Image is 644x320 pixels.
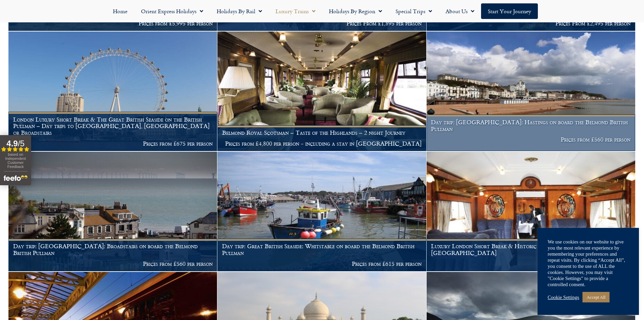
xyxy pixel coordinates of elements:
[217,152,426,272] a: Day trip: Great British Seaside: Whitstable on board the Belmond British Pullman Prices from £615...
[8,31,217,151] a: London Luxury Short Break & The Great British Seaside on the British Pullman – Day trips to [GEOG...
[3,3,641,19] nav: Menu
[322,3,389,19] a: Holidays by Region
[13,140,213,147] p: Prices from £675 per person
[13,260,213,267] p: Prices from £560 per person
[481,3,538,19] a: Start your Journey
[431,243,630,256] h1: Luxury London Short Break & Historic Bath on the [GEOGRAPHIC_DATA]
[389,3,439,19] a: Special Trips
[222,140,422,147] p: Prices from £4,800 per person - including a stay in [GEOGRAPHIC_DATA]
[13,116,213,136] h1: London Luxury Short Break & The Great British Seaside on the British Pullman – Day trips to [GEOG...
[582,292,610,302] a: Accept All
[222,20,422,27] p: Prices From £1,895 per person
[210,3,269,19] a: Holidays by Rail
[8,152,217,272] a: Day trip: [GEOGRAPHIC_DATA]: Broadstairs on board the Belmond British Pullman Prices from £560 pe...
[427,31,636,151] a: Day trip: [GEOGRAPHIC_DATA]: Hastings on board the Belmond British Pullman Prices from £560 per p...
[222,243,422,256] h1: Day trip: Great British Seaside: Whitstable on board the Belmond British Pullman
[439,3,481,19] a: About Us
[222,260,422,267] p: Prices from £615 per person
[548,239,629,287] div: We use cookies on our website to give you the most relevant experience by remembering your prefer...
[431,20,630,27] p: Prices From £2,495 per person
[106,3,134,19] a: Home
[269,3,322,19] a: Luxury Trains
[13,243,213,256] h1: Day trip: [GEOGRAPHIC_DATA]: Broadstairs on board the Belmond British Pullman
[222,129,422,136] h1: Belmond Royal Scotsman – Taste of the Highlands – 2 night Journey
[427,152,636,272] a: Luxury London Short Break & Historic Bath on the [GEOGRAPHIC_DATA] Prices from £695 per person
[431,136,630,143] p: Prices from £560 per person
[431,119,630,132] h1: Day trip: [GEOGRAPHIC_DATA]: Hastings on board the Belmond British Pullman
[431,260,630,267] p: Prices from £695 per person
[217,31,426,151] a: Belmond Royal Scotsman – Taste of the Highlands – 2 night Journey Prices from £4,800 per person -...
[13,20,213,27] p: Prices from £5,995 per person
[548,294,579,300] a: Cookie Settings
[134,3,210,19] a: Orient Express Holidays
